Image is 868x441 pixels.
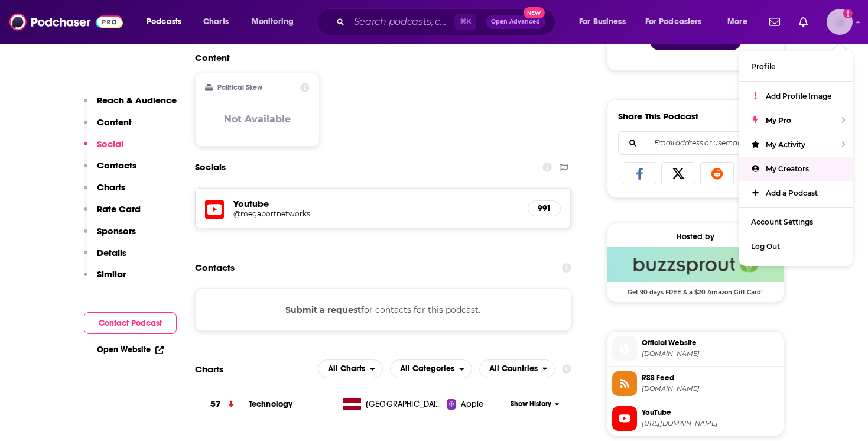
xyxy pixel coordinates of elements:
a: Show notifications dropdown [765,12,785,32]
span: All Charts [328,365,365,373]
button: open menu [638,12,719,31]
a: Buzzsprout Deal: Get 90 days FREE & a $20 Amazon Gift Card! [607,247,784,295]
h2: Contacts [195,257,235,279]
a: Open Website [97,345,164,355]
span: ⌘ K [454,14,476,30]
a: Add a Podcast [739,181,853,205]
span: Apple [461,398,483,410]
a: Profile [739,54,853,79]
a: My Creators [739,157,853,181]
a: RSS Feed[DOMAIN_NAME] [612,371,779,396]
span: Open Advanced [491,19,540,25]
span: uplinkpod.com [642,349,779,358]
p: Details [97,247,126,258]
button: Show profile menu [827,9,853,35]
h5: Youtube [233,198,519,209]
div: Search followers [618,131,773,155]
a: Show notifications dropdown [794,12,812,32]
div: Hosted by [607,232,784,242]
p: Sponsors [97,225,136,236]
span: Monitoring [252,14,294,30]
input: Search podcasts, credits, & more... [349,12,454,31]
span: My Activity [766,140,805,149]
span: YouTube [642,407,779,418]
h2: Socials [195,156,226,179]
a: Share on X/Twitter [661,162,695,184]
button: Charts [84,181,125,203]
p: Social [97,138,123,150]
p: Similar [97,268,126,280]
span: For Podcasters [645,14,702,30]
span: All Categories [400,365,454,373]
button: Sponsors [84,225,136,247]
span: Podcasts [147,14,181,30]
button: open menu [138,12,197,31]
div: Search podcasts, credits, & more... [328,8,567,35]
span: All Countries [489,365,538,373]
button: open menu [571,12,641,31]
span: Official Website [642,338,779,348]
button: open menu [390,359,472,378]
button: open menu [243,12,309,31]
div: for contacts for this podcast. [195,288,572,331]
p: Charts [97,181,125,193]
span: feeds.buzzsprout.com [642,384,779,393]
h5: @megaportnetworks [233,209,422,218]
button: Content [84,116,132,138]
span: Profile [751,62,775,71]
span: For Business [579,14,626,30]
span: New [524,7,545,18]
button: open menu [719,12,762,31]
img: Podchaser - Follow, Share and Rate Podcasts [9,11,123,33]
a: @megaportnetworks [233,209,519,218]
a: Technology [249,399,293,409]
span: Log Out [751,242,780,251]
a: Share on Reddit [700,162,734,184]
button: Details [84,247,126,269]
button: Open AdvancedNew [486,15,545,29]
a: Charts [196,12,236,31]
a: [GEOGRAPHIC_DATA] [339,398,447,410]
p: Content [97,116,132,128]
a: YouTube[URL][DOMAIN_NAME] [612,406,779,431]
button: Reach & Audience [84,95,177,116]
h3: 57 [210,397,221,411]
span: Latvia [366,398,443,410]
svg: Add a profile image [843,9,853,18]
button: open menu [318,359,383,378]
a: Copy Link [739,162,773,184]
h3: Share This Podcast [618,111,698,122]
h5: 991 [538,203,551,213]
span: Add Profile Image [766,92,831,100]
span: Show History [511,399,551,409]
a: Share on Facebook [623,162,657,184]
h2: Categories [390,359,472,378]
h2: Political Skew [217,83,262,92]
h2: Charts [195,364,223,375]
button: Social [84,138,123,160]
p: Reach & Audience [97,95,177,106]
a: Apple [447,398,506,410]
button: Rate Card [84,203,141,225]
p: Rate Card [97,203,141,215]
ul: Show profile menu [739,51,853,266]
p: Contacts [97,160,136,171]
span: Charts [203,14,229,30]
button: Contact Podcast [84,312,177,334]
h3: Not Available [224,114,291,125]
input: Email address or username... [628,132,763,154]
a: 57 [195,388,249,420]
button: Submit a request [285,303,361,316]
img: User Profile [827,9,853,35]
h2: Content [195,52,563,63]
span: Add a Podcast [766,189,818,197]
button: open menu [479,359,555,378]
span: My Creators [766,164,809,173]
span: https://www.youtube.com/@megaportnetworks [642,419,779,428]
span: My Pro [766,116,791,125]
button: Show History [506,399,563,409]
span: Account Settings [751,218,813,226]
span: Get 90 days FREE & a $20 Amazon Gift Card! [607,282,784,296]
